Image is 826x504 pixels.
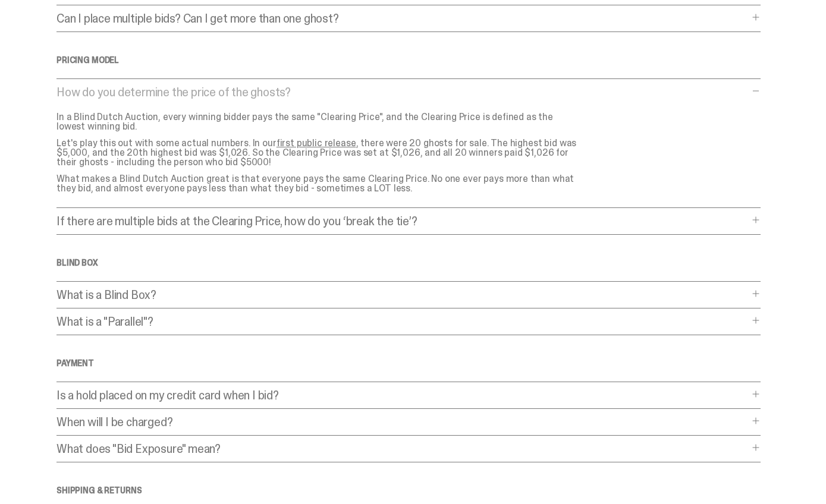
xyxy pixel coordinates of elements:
h4: Blind Box [56,259,761,267]
p: What is a Blind Box? [56,289,749,301]
p: What is a "Parallel"? [56,316,749,327]
p: If there are multiple bids at the Clearing Price, how do you ‘break the tie’? [56,215,749,227]
p: Can I place multiple bids? Can I get more than one ghost? [56,12,749,24]
p: When will I be charged? [56,416,749,428]
p: In a Blind Dutch Auction, every winning bidder pays the same "Clearing Price", and the Clearing P... [56,112,580,131]
p: What does "Bid Exposure" mean? [56,443,749,455]
h4: Payment [56,359,761,367]
a: first public release [277,137,356,149]
p: What makes a Blind Dutch Auction great is that everyone pays the same Clearing Price. No one ever... [56,174,580,193]
h4: Pricing Model [56,56,761,64]
p: Let's play this out with some actual numbers. In our , there were 20 ghosts for sale. The highest... [56,138,580,167]
h4: SHIPPING & RETURNS [56,486,761,494]
p: How do you determine the price of the ghosts? [56,86,749,98]
p: Is a hold placed on my credit card when I bid? [56,389,749,401]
